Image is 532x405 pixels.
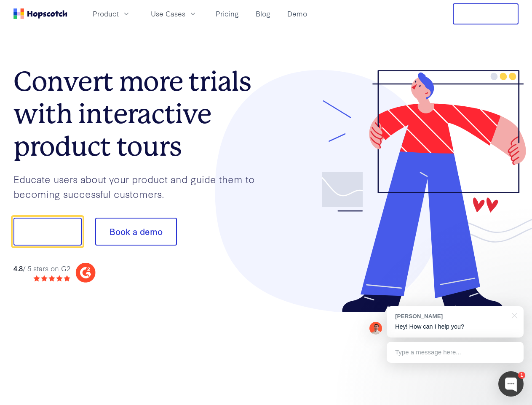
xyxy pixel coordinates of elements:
div: [PERSON_NAME] [395,312,507,320]
button: Product [88,7,136,21]
strong: 4.8 [13,263,23,273]
a: Demo [284,7,310,21]
a: Blog [252,7,274,21]
a: Home [13,8,67,19]
img: Mark Spera [369,322,382,335]
a: Pricing [212,7,242,21]
button: Show me! [13,218,82,246]
span: Product [93,8,119,19]
p: Educate users about your product and guide them to becoming successful customers. [13,172,266,201]
button: Use Cases [146,7,202,21]
span: Use Cases [151,8,185,19]
div: Type a message here... [387,342,524,363]
button: Book a demo [95,218,177,246]
div: / 5 stars on G2 [13,263,70,274]
h1: Convert more trials with interactive product tours [13,65,266,162]
button: Free Trial [453,3,519,24]
div: 1 [518,372,525,379]
p: Hey! How can I help you? [395,322,515,331]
